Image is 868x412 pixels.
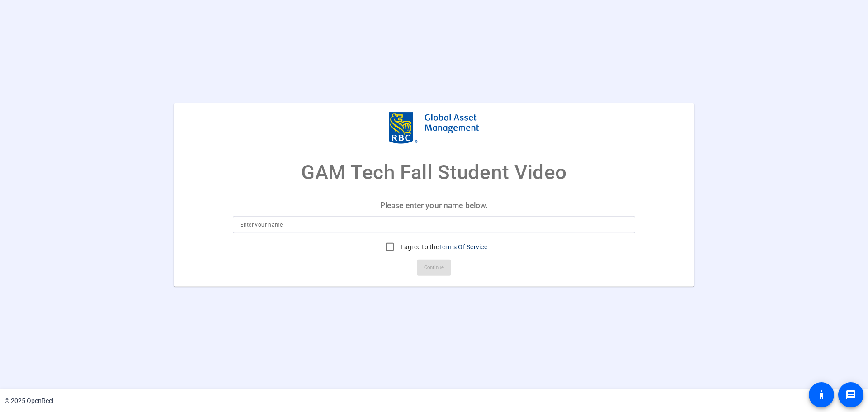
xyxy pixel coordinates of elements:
p: Please enter your name below. [226,194,642,216]
label: I agree to the [399,242,487,251]
mat-icon: message [845,389,856,400]
img: company-logo [389,112,479,143]
mat-icon: accessibility [816,389,827,400]
a: Terms Of Service [439,243,487,251]
div: © 2025 OpenReel [5,396,53,406]
p: GAM Tech Fall Student Video [301,157,567,187]
input: Enter your name [240,219,628,230]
